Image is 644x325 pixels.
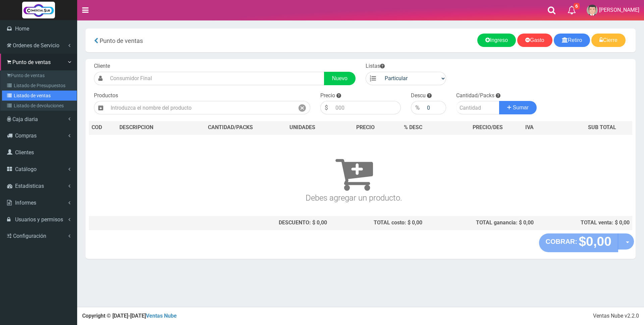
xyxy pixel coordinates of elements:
[320,101,332,114] div: $
[574,3,580,9] span: 6
[332,219,422,227] div: TOTAL costo: $ 0,00
[332,101,401,114] input: 000
[15,25,29,32] span: Home
[587,5,598,16] img: User Image
[92,144,616,202] h3: Debes agregar un producto.
[599,7,639,13] span: [PERSON_NAME]
[588,124,616,131] span: SUB TOTAL
[517,34,552,47] a: Gasto
[15,149,34,156] span: Clientes
[424,101,446,114] input: 000
[539,219,630,227] div: TOTAL venta: $ 0,00
[324,72,356,85] a: Nuevo
[525,124,534,130] span: IVA
[513,105,529,110] span: Sumar
[2,70,77,80] a: Punto de ventas
[15,200,36,206] span: Informes
[2,101,77,111] a: Listado de devoluciones
[275,121,330,134] th: UNIDADES
[2,80,77,91] a: Listado de Presupuestos
[189,219,327,227] div: DESCUENTO: $ 0,00
[356,124,375,131] span: PRECIO
[146,313,177,319] a: Ventas Nube
[15,132,37,139] span: Compras
[473,124,503,130] span: PRECIO/DES
[22,2,55,18] img: Logo grande
[129,124,153,130] span: CRIPCION
[15,216,63,223] span: Usuarios y permisos
[456,101,499,114] input: Cantidad
[546,238,577,245] strong: COBRAR:
[15,166,37,172] span: Catálogo
[2,91,77,101] a: Listado de ventas
[186,121,275,134] th: CANTIDAD/PACKS
[428,219,534,227] div: TOTAL ganancia: $ 0,00
[94,62,110,70] label: Cliente
[366,62,385,70] label: Listas
[117,121,186,134] th: DES
[539,233,619,252] button: COBRAR: $0,00
[89,121,117,134] th: COD
[12,116,38,122] span: Caja diaria
[593,312,639,320] div: Ventas Nube v2.2.0
[13,233,46,239] span: Configuración
[82,313,177,319] strong: Copyright © [DATE]-[DATE]
[12,59,51,65] span: Punto de ventas
[320,92,335,100] label: Precio
[411,92,426,100] label: Descu
[499,101,537,114] button: Sumar
[404,124,422,130] span: % DESC
[456,92,494,100] label: Cantidad/Packs
[13,42,59,49] span: Ordenes de Servicio
[107,72,324,85] input: Consumidor Final
[15,183,44,189] span: Estadisticas
[107,101,294,114] input: Introduzca el nombre del producto
[591,34,626,47] a: Cierre
[579,234,611,249] strong: $0,00
[554,34,590,47] a: Retiro
[100,37,143,44] span: Punto de ventas
[94,92,118,100] label: Productos
[411,101,424,114] div: %
[477,34,516,47] a: Ingreso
